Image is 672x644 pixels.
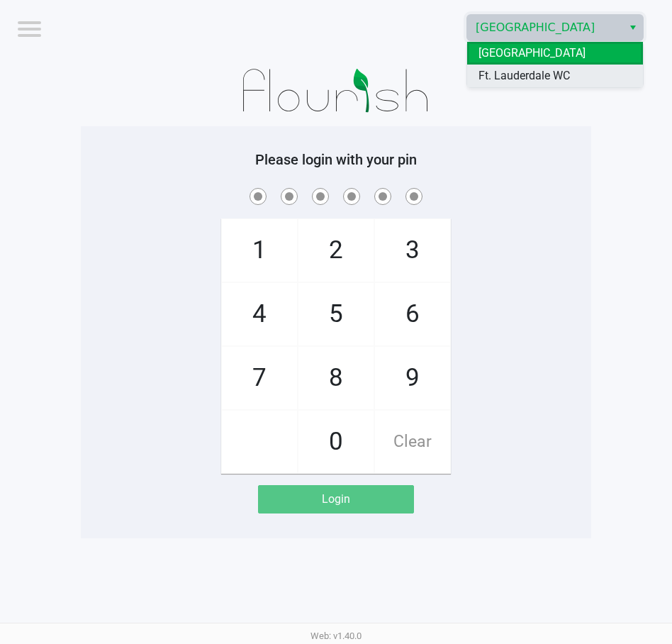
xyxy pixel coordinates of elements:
span: 3 [375,219,450,282]
span: Clear [375,411,450,473]
span: 4 [222,283,297,345]
span: Web: v1.40.0 [310,631,362,641]
span: 2 [298,219,374,282]
span: 6 [375,283,450,345]
h5: Please login with your pin [91,151,581,168]
span: [GEOGRAPHIC_DATA] [478,45,586,62]
span: Ft. Lauderdale WC [478,67,570,84]
span: [GEOGRAPHIC_DATA] [476,19,614,36]
span: 9 [375,347,450,409]
span: 7 [222,347,297,409]
span: 1 [222,219,297,282]
span: 8 [298,347,374,409]
button: Select [622,15,643,40]
span: 5 [298,283,374,345]
span: 0 [298,411,374,473]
